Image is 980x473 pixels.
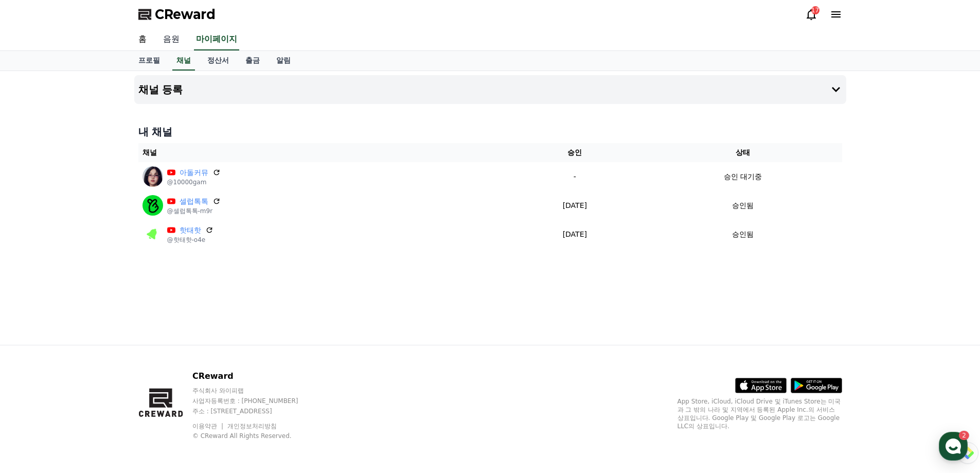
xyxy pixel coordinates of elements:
[192,423,225,430] a: 이용약관
[142,195,163,216] img: 셀럽톡톡
[644,143,842,162] th: 상태
[142,166,163,187] img: 아돌커뮤
[678,397,842,430] p: App Store, iCloud, iCloud Drive 및 iTunes Store는 미국과 그 밖의 나라 및 지역에서 등록된 Apple Inc.의 서비스 상표입니다. Goo...
[167,236,213,244] p: @핫태핫-o4e
[138,125,842,139] h4: 내 채널
[192,432,318,440] p: © CReward All Rights Reserved.
[180,196,208,207] a: 셀럽톡톡
[506,143,644,162] th: 승인
[732,200,754,211] p: 승인됨
[811,6,819,14] div: 17
[510,229,640,240] p: [DATE]
[138,6,216,23] a: CReward
[159,342,171,350] span: 설정
[805,8,817,21] a: 17
[237,51,268,71] a: 출금
[227,423,277,430] a: 개인정보처리방침
[199,51,237,71] a: 정산서
[104,326,108,334] span: 2
[180,225,201,236] a: 핫태핫
[3,326,68,352] a: 홈
[167,207,221,215] p: @셀럽톡톡-m9r
[32,342,39,350] span: 홈
[268,51,299,71] a: 알림
[94,342,106,351] span: 대화
[180,167,208,178] a: 아돌커뮤
[510,171,640,182] p: -
[130,29,155,50] a: 홈
[192,370,318,382] p: CReward
[133,326,198,352] a: 설정
[167,178,221,186] p: @10000gam
[138,143,506,162] th: 채널
[510,200,640,211] p: [DATE]
[194,29,239,50] a: 마이페이지
[130,51,168,71] a: 프로필
[134,75,846,104] button: 채널 등록
[155,29,188,50] a: 음원
[732,229,754,240] p: 승인됨
[142,224,163,244] img: 핫태핫
[192,387,318,395] p: 주식회사 와이피랩
[155,6,216,23] span: CReward
[138,84,183,95] h4: 채널 등록
[192,407,318,415] p: 주소 : [STREET_ADDRESS]
[172,51,195,71] a: 채널
[724,171,762,182] p: 승인 대기중
[192,397,318,405] p: 사업자등록번호 : [PHONE_NUMBER]
[68,326,133,352] a: 2대화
